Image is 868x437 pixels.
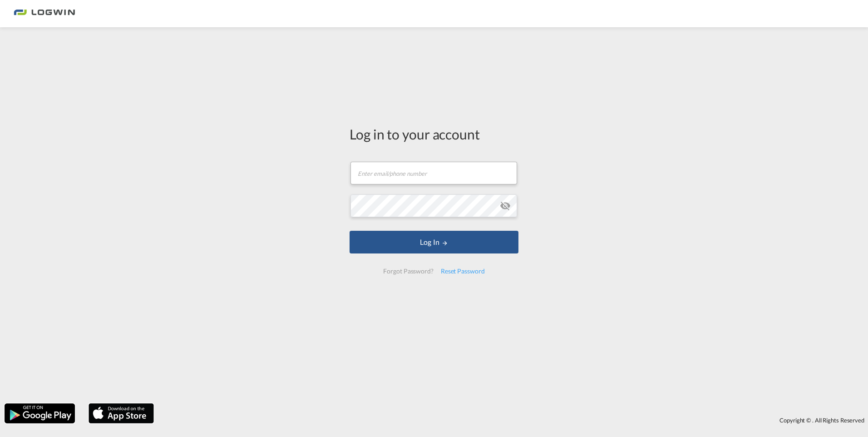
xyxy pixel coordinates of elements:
[350,162,517,184] input: Enter email/phone number
[500,200,511,211] md-icon: icon-eye-off
[437,263,488,279] div: Reset Password
[14,4,75,24] img: 2761ae10d95411efa20a1f5e0282d2d7.png
[88,402,155,424] img: apple.png
[4,402,76,424] img: google.png
[350,231,518,253] button: LOGIN
[380,263,437,279] div: Forgot Password?
[350,124,518,144] div: Log in to your account
[158,412,868,428] div: Copyright © . All Rights Reserved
